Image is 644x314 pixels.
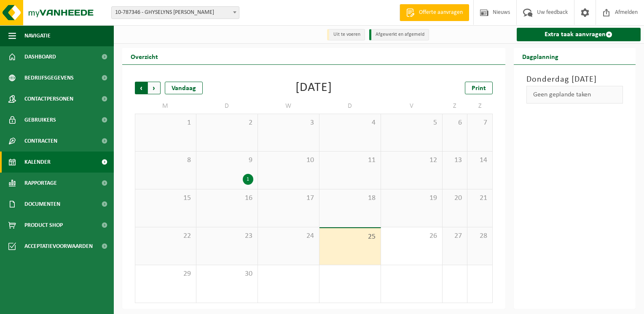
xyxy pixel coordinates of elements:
span: Print [472,85,486,92]
span: Dashboard [24,46,56,67]
div: 1 [243,174,253,185]
span: 1 [140,118,192,128]
div: Geen geplande taken [526,86,623,104]
td: M [135,98,196,114]
span: Bedrijfsgegevens [24,67,74,88]
span: Product Shop [24,215,63,236]
span: 9 [201,156,253,165]
span: 26 [385,232,438,241]
td: D [319,98,381,114]
span: Contactpersonen [24,88,73,109]
span: Vorige [135,82,148,94]
td: Z [443,98,467,114]
span: 11 [324,156,376,165]
span: 2 [201,118,253,128]
div: Vandaag [165,82,203,94]
span: 7 [472,118,488,128]
span: 14 [472,156,488,165]
td: Z [467,98,492,114]
span: 24 [262,232,315,241]
span: 6 [447,118,463,128]
span: 15 [140,194,192,203]
span: 30 [201,269,253,279]
span: 18 [324,194,376,203]
h2: Overzicht [122,48,166,64]
span: Rapportage [24,173,57,194]
td: D [196,98,258,114]
span: 25 [324,232,376,242]
span: 4 [324,118,376,128]
td: V [381,98,443,114]
span: Acceptatievoorwaarden [24,236,93,257]
a: Extra taak aanvragen [517,28,641,41]
span: 27 [447,232,463,241]
span: 22 [140,232,192,241]
h2: Dagplanning [514,48,567,64]
span: Documenten [24,194,60,215]
span: 5 [385,118,438,128]
td: W [258,98,319,114]
span: 10-787346 - GHYSELYNS PATRICK - KERKHOVE [112,7,239,19]
span: Offerte aanvragen [417,8,465,17]
span: 12 [385,156,438,165]
span: Navigatie [24,25,51,46]
span: 23 [201,232,253,241]
span: 16 [201,194,253,203]
span: 17 [262,194,315,203]
span: Contracten [24,130,57,152]
span: 19 [385,194,438,203]
a: Print [465,82,493,94]
h3: Donderdag [DATE] [526,73,623,86]
span: Volgende [148,82,161,94]
span: 10 [262,156,315,165]
span: 28 [472,232,488,241]
span: 8 [140,156,192,165]
li: Uit te voeren [327,29,365,40]
span: 10-787346 - GHYSELYNS PATRICK - KERKHOVE [111,6,239,19]
li: Afgewerkt en afgemeld [369,29,429,40]
span: 20 [447,194,463,203]
a: Offerte aanvragen [400,4,469,21]
span: 13 [447,156,463,165]
span: Kalender [24,152,51,173]
span: 3 [262,118,315,128]
span: Gebruikers [24,109,56,130]
span: 29 [140,269,192,279]
span: 21 [472,194,488,203]
div: [DATE] [295,82,332,94]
